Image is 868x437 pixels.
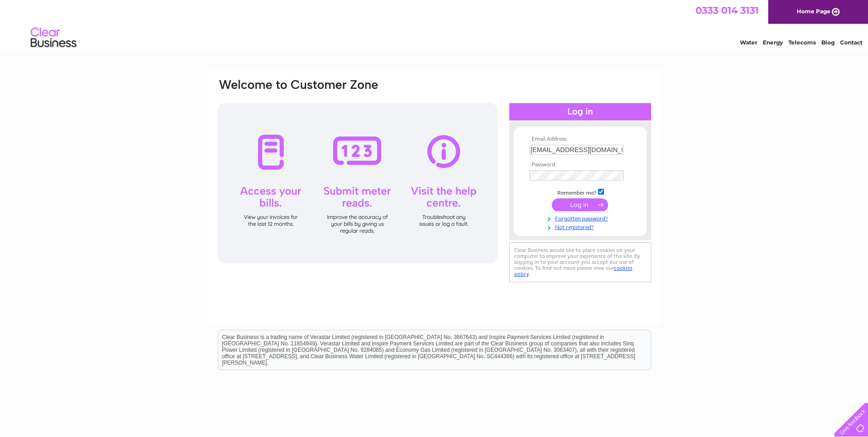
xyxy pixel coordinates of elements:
[552,198,608,211] input: Submit
[788,39,816,46] a: Telecoms
[527,136,633,142] th: Email Address:
[514,265,632,277] a: cookies policy
[529,213,633,222] a: Forgotten password?
[740,39,757,46] a: Water
[840,39,863,46] a: Contact
[30,24,77,52] img: logo.png
[509,242,651,282] div: Clear Business would like to place cookies on your computer to improve your experience of the sit...
[527,187,633,197] td: Remember me?
[527,162,633,168] th: Password:
[218,5,651,44] div: Clear Business is a trading name of Verastar Limited (registered in [GEOGRAPHIC_DATA] No. 3667643...
[529,222,633,231] a: Not registered?
[821,39,835,46] a: Blog
[763,39,783,46] a: Energy
[695,5,759,16] a: 0333 014 3131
